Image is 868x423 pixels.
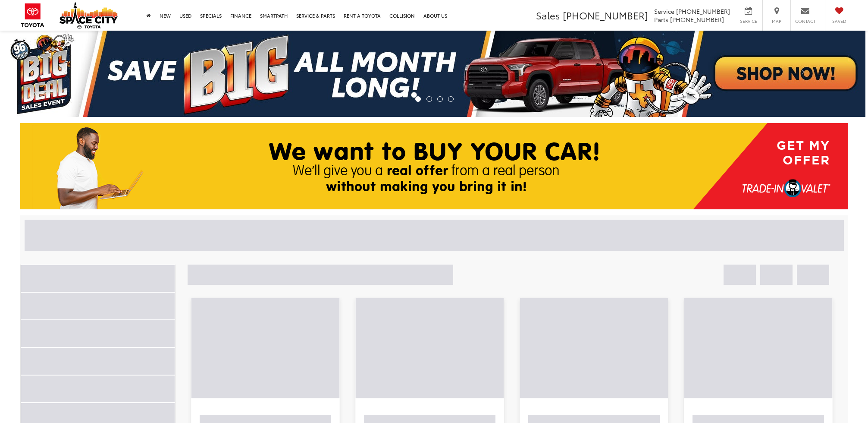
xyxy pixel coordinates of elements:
[670,15,724,24] span: [PHONE_NUMBER]
[536,8,560,22] span: Sales
[654,7,674,16] span: Service
[563,8,648,22] span: [PHONE_NUMBER]
[739,18,758,24] span: Service
[60,2,118,28] img: Space City Toyota
[830,18,849,24] span: Saved
[3,31,865,117] img: Big Deal Sales Event
[676,7,730,16] span: [PHONE_NUMBER]
[795,18,815,24] span: Contact
[767,18,786,24] span: Map
[20,123,848,209] img: What's Your Car Worth? | Space City Toyota in Humble TX
[654,15,668,24] span: Parts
